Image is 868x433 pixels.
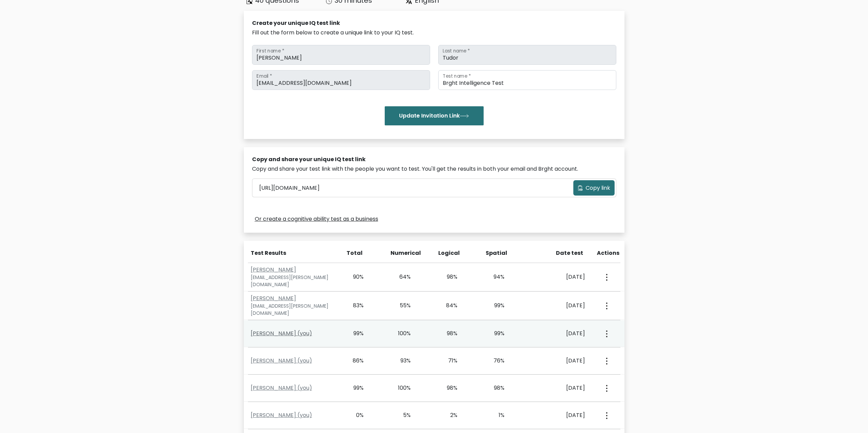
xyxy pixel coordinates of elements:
[385,106,484,125] button: Update Invitation Link
[485,357,504,365] div: 76%
[438,70,616,90] input: Test name
[344,329,364,338] div: 99%
[485,301,504,310] div: 99%
[251,274,336,288] div: [EMAIL_ADDRESS][PERSON_NAME][DOMAIN_NAME]
[252,19,616,27] div: Create your unique IQ test link
[532,301,585,310] div: [DATE]
[391,329,411,338] div: 100%
[391,357,411,365] div: 93%
[344,301,364,310] div: 83%
[438,411,458,419] div: 2%
[344,411,364,419] div: 0%
[251,357,312,365] a: [PERSON_NAME] (you)
[391,411,411,419] div: 5%
[252,70,430,90] input: Email
[532,329,585,338] div: [DATE]
[597,249,620,257] div: Actions
[251,329,312,337] a: [PERSON_NAME] (you)
[485,273,504,281] div: 94%
[344,384,364,392] div: 99%
[438,384,458,392] div: 98%
[586,184,610,192] span: Copy link
[255,215,378,223] a: Or create a cognitive ability test as a business
[252,45,430,65] input: First name
[391,273,411,281] div: 64%
[438,357,458,365] div: 71%
[485,411,504,419] div: 1%
[391,301,411,310] div: 55%
[532,357,585,365] div: [DATE]
[438,329,458,338] div: 98%
[391,384,411,392] div: 100%
[251,303,336,317] div: [EMAIL_ADDRESS][PERSON_NAME][DOMAIN_NAME]
[533,249,589,257] div: Date test
[251,294,296,302] a: [PERSON_NAME]
[344,357,364,365] div: 86%
[251,384,312,392] a: [PERSON_NAME] (you)
[438,249,458,257] div: Logical
[251,266,296,274] a: [PERSON_NAME]
[438,45,616,65] input: Last name
[485,384,504,392] div: 98%
[344,273,364,281] div: 90%
[251,249,335,257] div: Test Results
[438,273,458,281] div: 98%
[485,329,504,338] div: 99%
[532,273,585,281] div: [DATE]
[486,249,505,257] div: Spatial
[391,249,410,257] div: Numerical
[252,155,616,164] div: Copy and share your unique IQ test link
[438,301,458,310] div: 84%
[532,411,585,419] div: [DATE]
[532,384,585,392] div: [DATE]
[252,29,616,37] div: Fill out the form below to create a unique link to your IQ test.
[343,249,363,257] div: Total
[573,180,615,196] button: Copy link
[251,411,312,419] a: [PERSON_NAME] (you)
[252,165,616,173] div: Copy and share your test link with the people you want to test. You'll get the results in both yo...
